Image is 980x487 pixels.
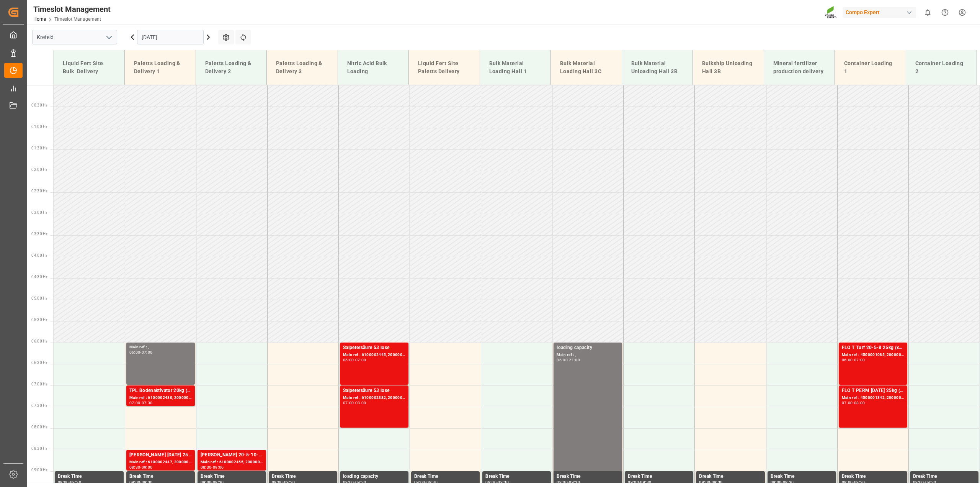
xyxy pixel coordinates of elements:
span: 02:00 Hr [31,167,47,172]
div: Bulk Material Loading Hall 3C [557,56,616,79]
div: - [211,466,212,469]
span: 03:30 Hr [31,232,47,236]
div: - [639,480,640,484]
div: 08:30 [129,466,140,469]
div: 07:00 [355,358,366,362]
div: Main ref : 6100002480, 2000002079 [129,395,192,401]
div: Break Time [485,473,548,480]
div: Main ref : , [129,344,192,351]
button: show 0 new notifications [919,4,936,21]
div: 06:00 [129,351,140,354]
div: 08:30 [201,466,212,469]
span: 09:00 Hr [31,468,47,472]
span: 00:30 Hr [31,103,47,107]
div: - [853,358,854,362]
div: Main ref : 6100002455, 2000001799 [201,459,263,466]
div: - [497,480,498,484]
div: Nitric Acid Bulk Loading [344,56,403,79]
div: 09:30 [284,480,295,484]
div: 08:00 [355,401,366,405]
span: 01:00 Hr [31,125,47,129]
span: 05:30 Hr [31,318,47,322]
div: Break Time [201,473,263,480]
div: 09:00 [343,480,354,484]
div: 09:30 [498,480,509,484]
div: Container Loading 2 [912,56,971,79]
span: 07:00 Hr [31,382,47,386]
div: - [69,480,70,484]
span: 01:30 Hr [31,146,47,150]
div: Paletts Loading & Delivery 1 [131,56,189,79]
span: 06:00 Hr [31,339,47,343]
div: 09:00 [414,480,425,484]
div: 09:00 [913,480,924,484]
input: DD.MM.YYYY [137,30,204,44]
div: 09:00 [213,466,224,469]
span: 07:30 Hr [31,403,47,408]
span: 02:30 Hr [31,189,47,193]
div: 07:00 [842,401,853,405]
div: - [568,480,569,484]
div: 09:30 [70,480,81,484]
div: Break Time [414,473,477,480]
div: Main ref : 4500001342, 2000001103 [842,395,904,401]
div: Timeslot Management [33,3,111,15]
div: Break Time [557,473,619,480]
div: - [853,480,854,484]
div: Bulkship Unloading Hall 3B [699,56,758,79]
div: 09:30 [213,480,224,484]
div: 09:30 [783,480,794,484]
div: 09:30 [569,480,580,484]
span: 05:00 Hr [31,296,47,300]
div: 08:00 [854,401,865,405]
span: 06:30 Hr [31,361,47,365]
span: 04:30 Hr [31,275,47,279]
div: 07:00 [343,401,354,405]
div: - [211,480,212,484]
div: Liquid Fert Site Paletts Delivery [415,56,474,79]
div: 09:00 [628,480,639,484]
div: 09:00 [129,480,140,484]
span: 03:00 Hr [31,210,47,215]
div: 09:30 [712,480,723,484]
div: 09:00 [699,480,710,484]
img: Screenshot%202023-09-29%20at%2010.02.21.png_1712312052.png [825,6,837,19]
div: 09:00 [771,480,782,484]
div: - [568,358,569,362]
div: Break Time [628,473,690,480]
div: - [924,480,925,484]
div: - [140,401,141,405]
div: 07:00 [854,358,865,362]
div: Mineral fertilizer production delivery [770,56,829,79]
div: 09:00 [142,466,153,469]
div: Break Time [58,473,121,480]
button: open menu [103,31,114,43]
div: Container Loading 1 [841,56,900,79]
div: FLO T Turf 20-5-8 25kg (x42) INTFLO T PERM [DATE] 25kg (x42) INT;FLO T Turf 20-5-8 25kg (x42) INT [842,344,904,352]
div: Bulk Material Loading Hall 1 [486,56,545,79]
div: Main ref : 6100002447, 2000001797 [129,459,192,466]
div: - [283,480,284,484]
span: 08:30 Hr [31,446,47,451]
div: 07:00 [142,351,153,354]
div: 07:00 [129,401,140,405]
div: 09:00 [58,480,69,484]
input: Type to search/select [32,30,117,44]
div: - [710,480,711,484]
div: - [354,358,355,362]
div: Break Time [699,473,761,480]
div: 09:30 [142,480,153,484]
div: 21:00 [569,358,580,362]
div: - [140,466,141,469]
div: Paletts Loading & Delivery 2 [202,56,261,79]
span: 04:00 Hr [31,253,47,257]
div: [PERSON_NAME] 20-5-10-2 25kg (x48) INT spPALHAK Blau [DATE] 25kg (x48) INT spPALBKR FLUID ([DATE]... [201,451,263,459]
div: 07:30 [142,401,153,405]
div: Compo Expert [843,7,916,18]
div: - [354,480,355,484]
div: [PERSON_NAME] [DATE] 25kg (x48) INT spPALBKR FLUID ([DATE]) 10L (x60) DE,ENHAK Rot [DATE](4) 25kg... [129,451,192,459]
div: Break Time [129,473,192,480]
div: - [140,480,141,484]
div: 09:00 [842,480,853,484]
div: 09:30 [355,480,366,484]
